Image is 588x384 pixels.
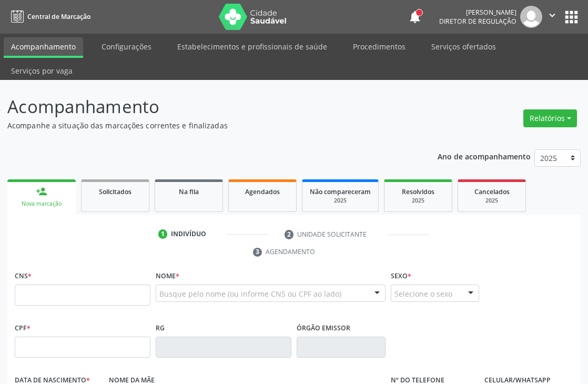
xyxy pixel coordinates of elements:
label: CNS [15,268,32,285]
a: Acompanhamento [4,37,83,58]
a: Estabelecimentos e profissionais de saúde [170,37,334,56]
a: Serviços por vaga [4,62,80,80]
a: Serviços ofertados [424,37,503,56]
a: Central de Marcação [7,8,90,25]
span: Diretor de regulação [439,17,516,26]
div: 1 [158,229,168,239]
label: Órgão emissor [297,320,350,337]
div: Nova marcação [15,200,68,208]
img: img [520,6,542,28]
p: Acompanhamento [7,94,409,120]
div: 2025 [465,197,518,205]
span: Central de Marcação [27,12,90,21]
label: RG [156,320,165,337]
span: Solicitados [99,187,131,196]
button: Relatórios [523,109,577,127]
div: person_add [36,186,47,197]
span: Na fila [179,187,199,196]
span: Não compareceram [310,187,371,196]
label: Nome [156,268,179,285]
i:  [546,9,558,21]
span: Resolvidos [402,187,434,196]
a: Configurações [94,37,159,56]
p: Acompanhe a situação das marcações correntes e finalizadas [7,120,409,131]
span: Busque pelo nome (ou informe CNS ou CPF ao lado) [159,288,341,299]
span: Selecione o sexo [394,288,452,299]
label: CPF [15,320,31,337]
div: Indivíduo [171,229,206,239]
button: apps [562,8,581,26]
div: 2025 [392,197,444,205]
div: 2025 [310,197,371,205]
label: Sexo [391,268,411,285]
button: notifications [408,9,422,24]
span: Agendados [245,187,280,196]
div: [PERSON_NAME] [439,8,516,17]
button:  [542,6,562,28]
span: Cancelados [474,187,510,196]
p: Ano de acompanhamento [438,149,531,163]
a: Procedimentos [346,37,413,56]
